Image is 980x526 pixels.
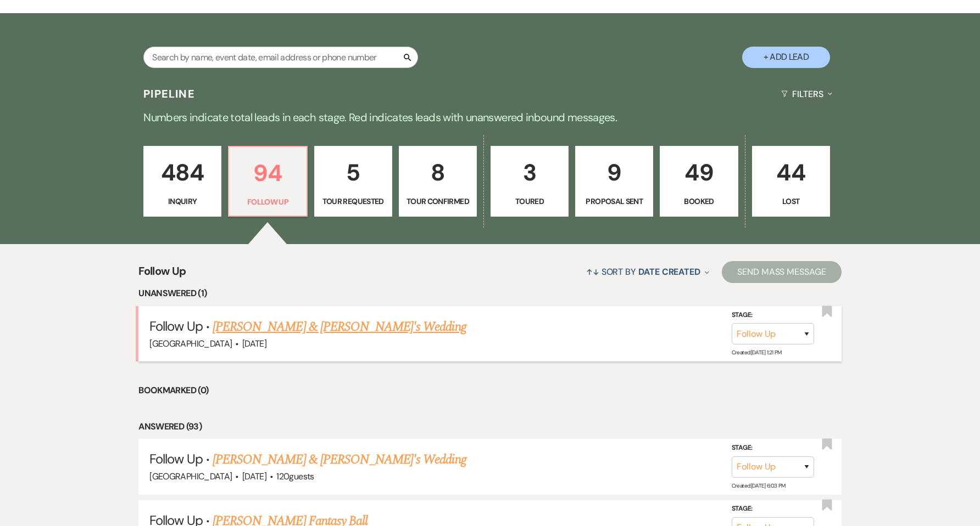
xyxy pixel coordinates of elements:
a: 9Proposal Sent [575,146,653,217]
span: Created: [DATE] 1:21 PM [732,349,782,356]
button: + Add Lead [742,47,830,68]
li: Unanswered (1) [138,286,841,301]
label: Stage: [732,503,814,515]
label: Stage: [732,442,814,454]
p: Inquiry [151,195,214,207]
button: Send Mass Message [722,261,842,283]
span: Follow Up [149,450,202,467]
p: Proposal Sent [582,195,646,207]
p: Toured [498,195,561,207]
a: 5Tour Requested [314,146,392,217]
span: Follow Up [149,318,202,335]
li: Bookmarked (0) [138,383,841,398]
p: Lost [759,195,823,207]
a: 3Toured [491,146,569,217]
span: [DATE] [242,338,266,349]
a: 8Tour Confirmed [399,146,477,217]
a: 94Follow Up [228,146,307,217]
p: 3 [498,154,561,191]
h3: Pipeline [143,86,195,101]
p: Tour Requested [321,195,385,207]
a: 49Booked [660,146,738,217]
span: [GEOGRAPHIC_DATA] [149,471,232,482]
p: Numbers indicate total leads in each stage. Red indicates leads with unanswered inbound messages. [94,109,886,126]
a: 44Lost [752,146,830,217]
p: Tour Confirmed [406,195,470,207]
label: Stage: [732,309,814,321]
input: Search by name, event date, email address or phone number [143,47,418,68]
span: Created: [DATE] 6:03 PM [732,482,786,489]
p: 5 [321,154,385,191]
a: [PERSON_NAME] & [PERSON_NAME]'s Wedding [213,317,466,337]
span: ↑↓ [586,266,599,278]
button: Filters [777,80,837,109]
li: Answered (93) [138,420,841,434]
a: [PERSON_NAME] & [PERSON_NAME]'s Wedding [213,450,466,470]
p: Follow Up [236,196,299,208]
p: 44 [759,154,823,191]
p: 9 [582,154,646,191]
p: 484 [151,154,214,191]
span: 120 guests [276,471,314,482]
p: Booked [667,195,731,207]
span: [GEOGRAPHIC_DATA] [149,338,232,349]
p: 94 [236,155,299,191]
span: Date Created [638,266,700,278]
p: 49 [667,154,731,191]
span: [DATE] [242,471,266,482]
a: 484Inquiry [143,146,221,217]
button: Sort By Date Created [582,257,714,286]
p: 8 [406,154,470,191]
span: Follow Up [138,263,186,286]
